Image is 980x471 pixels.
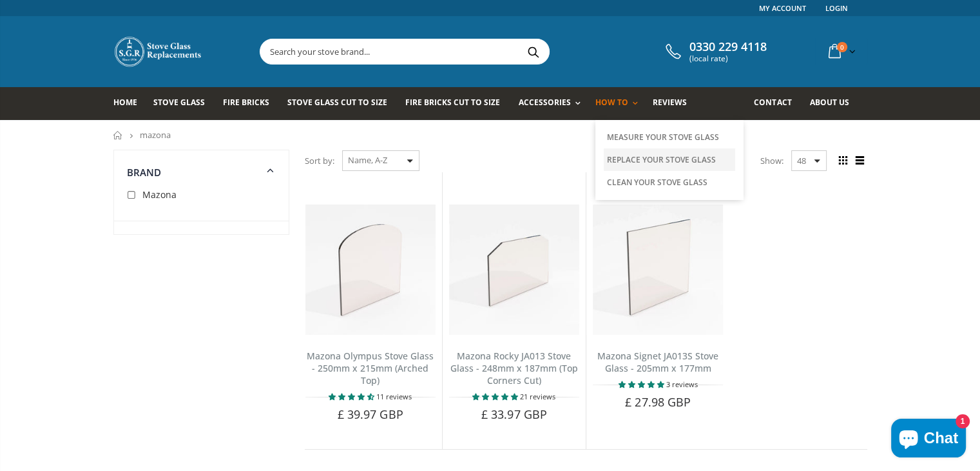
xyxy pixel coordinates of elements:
[853,154,867,168] span: List view
[287,97,387,108] span: Stove Glass Cut To Size
[338,406,403,422] span: £ 39.97 GBP
[809,87,858,120] a: About us
[153,97,205,108] span: Stove Glass
[405,97,500,108] span: Fire Bricks Cut To Size
[405,87,510,120] a: Fire Bricks Cut To Size
[142,188,177,201] span: Mazona
[653,87,697,120] a: Reviews
[837,42,847,52] span: 0
[593,205,723,335] img: Mazona Signet JA013S Stove Glass
[518,87,586,120] a: Accessories
[153,87,215,120] a: Stove Glass
[113,87,147,120] a: Home
[305,205,436,335] img: Mazona Olympus replacement stove glass
[520,392,555,401] span: 21 reviews
[449,205,579,335] img: Mazona Rocky JA013 stove glass
[223,87,279,120] a: Fire Bricks
[662,40,767,63] a: 0330 229 4118 (local rate)
[481,406,547,422] span: £ 33.97 GBP
[604,171,735,194] a: Clean Your Stove Glass
[113,35,204,68] img: Stove Glass Replacement
[113,131,123,139] a: Home
[689,54,767,63] span: (local rate)
[604,148,735,171] a: Replace Your Stove Glass
[329,392,376,401] span: 4.64 stars
[113,97,137,108] span: Home
[823,39,858,64] a: 0
[223,97,269,108] span: Fire Bricks
[689,40,767,54] span: 0330 229 4118
[760,150,783,171] span: Show:
[595,87,644,120] a: How To
[595,97,628,108] span: How To
[887,419,970,461] inbox-online-store-chat: Shopify online store chat
[653,97,687,108] span: Reviews
[519,39,548,64] button: Search
[604,126,735,148] a: Measure Your Stove Glass
[376,392,412,401] span: 11 reviews
[809,97,849,108] span: About us
[754,97,791,108] span: Contact
[140,129,171,141] span: mazona
[754,87,801,120] a: Contact
[472,392,520,401] span: 4.95 stars
[127,166,162,179] span: Brand
[287,87,397,120] a: Stove Glass Cut To Size
[597,350,718,374] a: Mazona Signet JA013S Stove Glass - 205mm x 177mm
[305,150,334,172] span: Sort by:
[307,350,434,386] a: Mazona Olympus Stove Glass - 250mm x 215mm (Arched Top)
[450,350,578,386] a: Mazona Rocky JA013 Stove Glass - 248mm x 187mm (Top Corners Cut)
[836,154,850,168] span: Grid view
[666,379,698,389] span: 3 reviews
[625,394,691,410] span: £ 27.98 GBP
[518,97,570,108] span: Accessories
[260,39,693,64] input: Search your stove brand...
[619,379,666,389] span: 5.00 stars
